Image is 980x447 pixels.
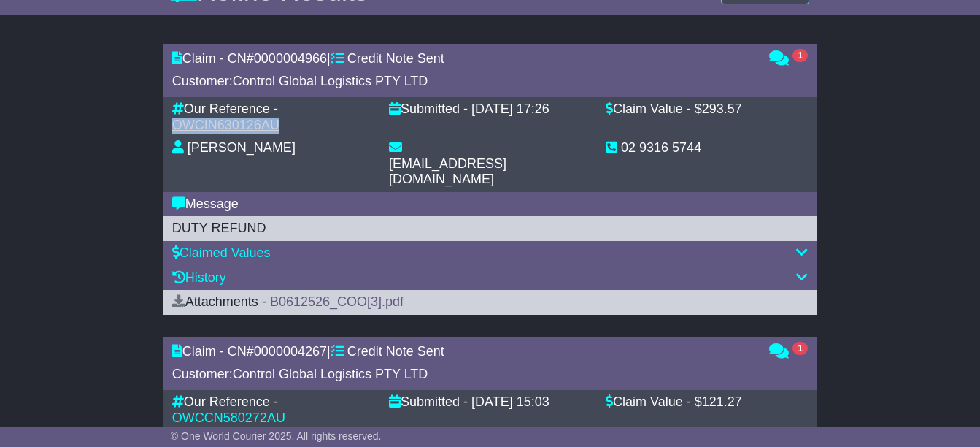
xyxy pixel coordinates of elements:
[172,102,278,118] div: Our Reference -
[347,51,444,66] span: Credit Note Sent
[254,344,327,359] span: 0000004267
[172,245,271,260] a: Claimed Values
[792,342,808,355] span: 1
[172,118,279,132] a: OWCIN630126AU
[172,410,285,425] a: OWCCN580272AU
[172,344,755,360] div: Claim - CN# |
[172,196,808,213] div: Message
[389,102,468,118] div: Submitted -
[172,221,808,237] div: DUTY REFUND
[769,51,808,66] a: 1
[254,51,327,66] span: 0000004966
[606,102,691,118] div: Claim Value -
[172,245,808,261] div: Claimed Values
[188,140,296,156] div: [PERSON_NAME]
[270,294,404,309] a: B0612526_COO[3].pdf
[172,270,808,286] div: History
[172,294,266,309] span: Attachments -
[695,394,742,410] div: $121.27
[471,394,549,410] div: [DATE] 15:03
[172,394,278,410] div: Our Reference -
[171,430,382,442] span: © One World Courier 2025. All rights reserved.
[233,74,428,88] span: Control Global Logistics PTY LTD
[606,394,691,410] div: Claim Value -
[389,394,468,410] div: Submitted -
[695,102,742,118] div: $293.57
[172,74,755,90] div: Customer:
[233,367,428,381] span: Control Global Logistics PTY LTD
[792,49,808,62] span: 1
[621,140,701,156] div: 02 9316 5744
[471,102,549,118] div: [DATE] 17:26
[172,367,755,383] div: Customer:
[172,270,226,285] a: History
[769,344,808,359] a: 1
[172,51,755,67] div: Claim - CN# |
[389,156,591,188] div: [EMAIL_ADDRESS][DOMAIN_NAME]
[347,344,444,359] span: Credit Note Sent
